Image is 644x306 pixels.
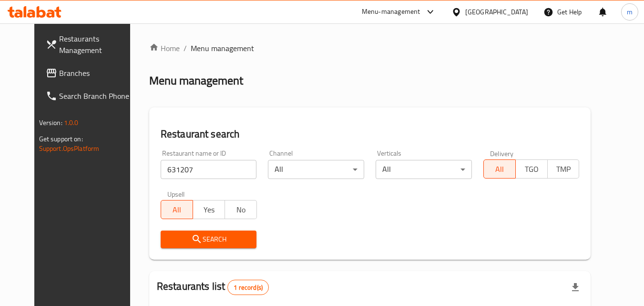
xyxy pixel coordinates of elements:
[161,200,193,219] button: All
[165,203,189,217] span: All
[191,42,254,54] span: Menu management
[161,127,580,141] h2: Restaurant search
[483,159,516,179] button: All
[161,160,257,179] input: Search for restaurant name or ID..
[149,73,243,88] h2: Menu management
[515,159,548,179] button: TGO
[59,90,134,102] span: Search Branch Phone
[197,203,221,217] span: Yes
[38,84,142,107] a: Search Branch Phone
[149,42,180,54] a: Home
[362,6,420,18] div: Menu-management
[59,67,134,79] span: Branches
[64,116,79,129] span: 1.0.0
[161,231,257,248] button: Search
[268,160,364,179] div: All
[520,162,544,176] span: TGO
[465,7,528,17] div: [GEOGRAPHIC_DATA]
[376,160,472,179] div: All
[627,7,633,17] span: m
[39,116,62,129] span: Version:
[227,280,269,295] div: Total records count
[184,42,187,54] li: /
[38,62,142,84] a: Branches
[39,133,83,145] span: Get support on:
[38,27,142,62] a: Restaurants Management
[552,162,576,176] span: TMP
[564,276,587,299] div: Export file
[149,42,591,54] nav: breadcrumb
[39,142,100,155] a: Support.OpsPlatform
[547,159,580,179] button: TMP
[488,162,512,176] span: All
[229,203,253,217] span: No
[167,190,185,197] label: Upsell
[228,283,268,292] span: 1 record(s)
[193,200,225,219] button: Yes
[490,150,514,157] label: Delivery
[157,279,269,295] h2: Restaurants list
[168,233,249,245] span: Search
[225,200,257,219] button: No
[59,33,134,56] span: Restaurants Management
